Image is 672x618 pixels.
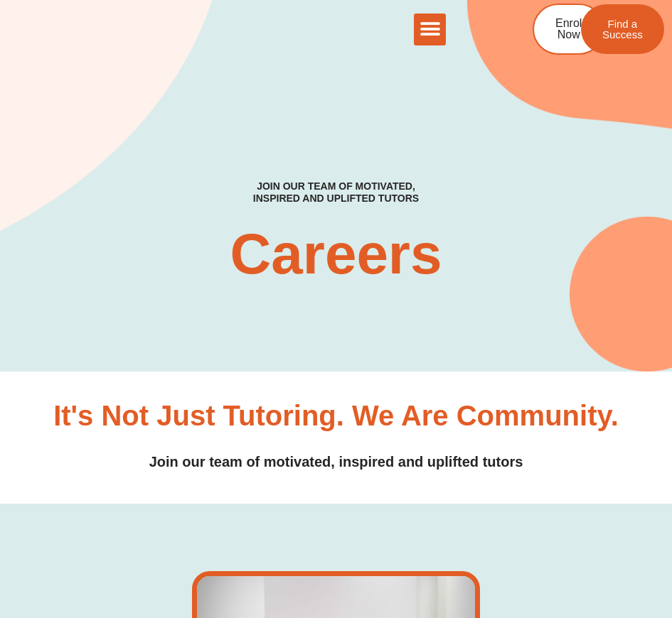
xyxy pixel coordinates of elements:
a: Enrol Now [533,4,604,55]
a: Find a Success [581,4,664,54]
h2: Careers [199,226,473,283]
div: Menu Toggle [414,13,446,45]
span: Enrol Now [555,18,582,40]
h4: Join our team of motivated, inspired and uplifted tutors [70,451,602,473]
iframe: Chat Widget [601,550,672,618]
span: Find a Success [602,18,643,40]
h4: Join our team of motivated, inspired and uplifted tutors​ [247,180,426,205]
h3: It's Not Just Tutoring. We are Community. [53,401,619,430]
